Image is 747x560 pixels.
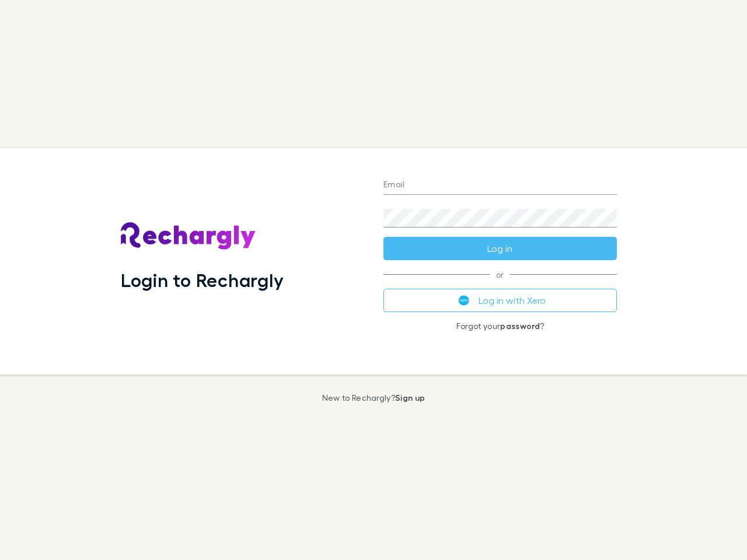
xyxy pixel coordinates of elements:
img: Xero's logo [459,295,469,306]
a: password [500,321,540,331]
p: Forgot your ? [383,321,617,331]
img: Rechargly's Logo [121,222,256,250]
h1: Login to Rechargly [121,269,284,291]
button: Log in [383,237,617,260]
span: or [383,274,617,275]
a: Sign up [395,393,425,402]
p: New to Rechargly? [322,393,425,402]
button: Log in with Xero [383,289,617,312]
